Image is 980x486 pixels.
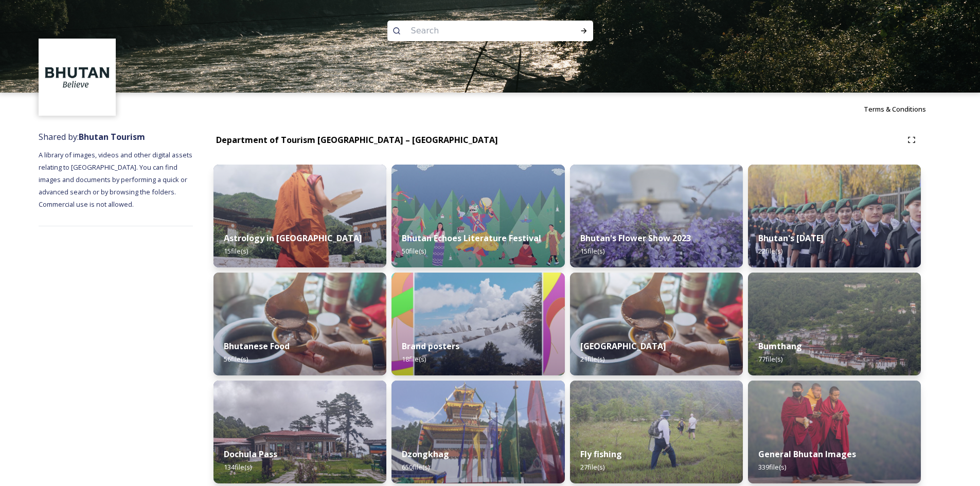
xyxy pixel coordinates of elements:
[580,232,691,244] strong: Bhutan's Flower Show 2023
[402,354,426,364] span: 18 file(s)
[570,165,743,267] img: Bhutan%2520Flower%2520Show2.jpg
[580,246,604,256] span: 15 file(s)
[748,165,921,267] img: Bhutan%2520National%2520Day10.jpg
[748,381,921,483] img: MarcusWestbergBhutanHiRes-23.jpg
[391,381,564,483] img: Festival%2520Header.jpg
[406,20,547,42] input: Search
[758,232,824,244] strong: Bhutan's [DATE]
[213,165,386,267] img: _SCH1465.jpg
[748,273,921,375] img: Bumthang%2520180723%2520by%2520Amp%2520Sripimanwat-20.jpg
[224,232,362,244] strong: Astrology in [GEOGRAPHIC_DATA]
[402,246,426,256] span: 50 file(s)
[216,134,498,146] strong: Department of Tourism [GEOGRAPHIC_DATA] – [GEOGRAPHIC_DATA]
[864,104,926,114] span: Terms & Conditions
[224,354,248,364] span: 56 file(s)
[758,448,856,460] strong: General Bhutan Images
[224,448,277,460] strong: Dochula Pass
[570,273,743,375] img: Bumdeling%2520090723%2520by%2520Amp%2520Sripimanwat-4%25202.jpg
[79,131,145,142] strong: Bhutan Tourism
[39,131,145,142] span: Shared by:
[402,340,459,352] strong: Brand posters
[402,448,449,460] strong: Dzongkhag
[224,246,248,256] span: 15 file(s)
[580,340,666,352] strong: [GEOGRAPHIC_DATA]
[758,354,782,364] span: 77 file(s)
[580,462,604,472] span: 27 file(s)
[391,273,564,375] img: Bhutan_Believe_800_1000_4.jpg
[40,40,115,115] img: BT_Logo_BB_Lockup_CMYK_High%2520Res.jpg
[213,273,386,375] img: Bumdeling%2520090723%2520by%2520Amp%2520Sripimanwat-4.jpg
[224,340,290,352] strong: Bhutanese Food
[758,246,782,256] span: 22 file(s)
[864,103,941,115] a: Terms & Conditions
[39,150,194,209] span: A library of images, videos and other digital assets relating to [GEOGRAPHIC_DATA]. You can find ...
[758,340,802,352] strong: Bumthang
[570,381,743,483] img: by%2520Ugyen%2520Wangchuk14.JPG
[580,354,604,364] span: 21 file(s)
[391,165,564,267] img: Bhutan%2520Echoes7.jpg
[402,462,430,472] span: 650 file(s)
[402,232,541,244] strong: Bhutan Echoes Literature Festival
[758,462,786,472] span: 339 file(s)
[580,448,622,460] strong: Fly fishing
[224,462,252,472] span: 134 file(s)
[213,381,386,483] img: 2022-10-01%252011.41.43.jpg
